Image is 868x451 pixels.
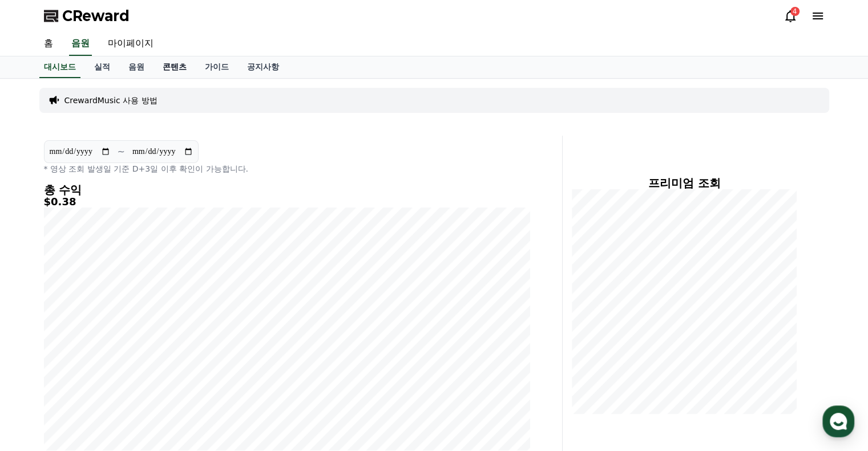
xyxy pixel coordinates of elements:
[69,32,92,56] a: 음원
[44,196,530,208] h5: $0.38
[572,177,797,189] h4: 프리미엄 조회
[118,145,125,159] p: ~
[176,373,190,383] span: 설정
[44,163,530,174] p: * 영상 조회 발생일 기준 D+3일 이후 확인이 가능합니다.
[238,56,288,78] a: 공지사항
[196,56,238,78] a: 가이드
[36,373,43,383] span: 홈
[119,56,154,78] a: 음원
[39,56,80,78] a: 대시보드
[784,9,797,23] a: 4
[99,32,163,56] a: 마이페이지
[35,32,62,56] a: 홈
[154,56,196,78] a: 콘텐츠
[44,184,530,196] h4: 총 수익
[44,7,130,25] a: CReward
[62,7,130,25] span: CReward
[64,95,158,106] a: CrewardMusic 사용 방법
[85,56,119,78] a: 실적
[790,7,800,16] div: 4
[147,356,219,385] a: 설정
[3,356,75,385] a: 홈
[104,374,118,383] span: 대화
[75,356,147,385] a: 대화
